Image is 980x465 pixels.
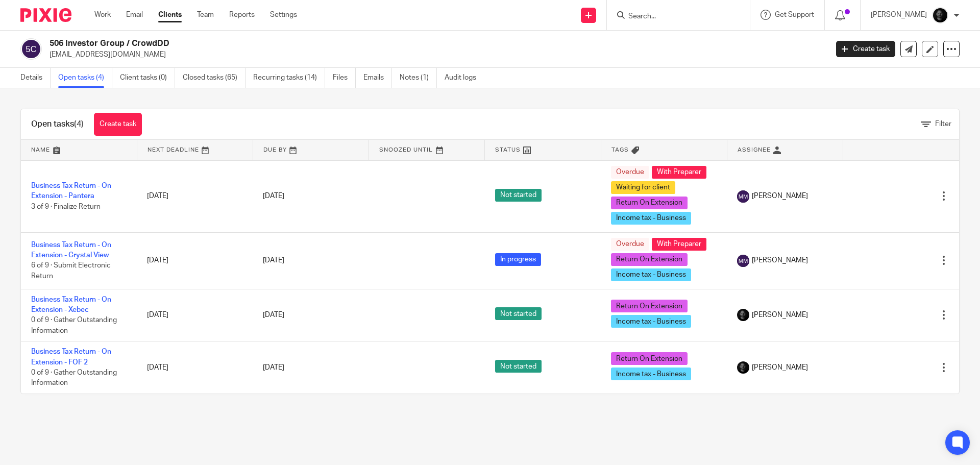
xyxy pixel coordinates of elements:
span: [DATE] [263,257,284,264]
a: Business Tax Return - On Extension - Xebec [31,296,111,313]
p: [EMAIL_ADDRESS][DOMAIN_NAME] [50,50,821,60]
span: Get Support [775,11,814,18]
span: With Preparer [652,238,706,251]
span: (4) [74,120,84,128]
a: Clients [158,10,182,20]
a: Emails [363,68,392,88]
span: With Preparer [652,166,706,179]
span: Snoozed Until [379,147,433,153]
img: Chris.jpg [932,7,948,23]
td: [DATE] [137,341,253,394]
span: Return On Extension [611,197,688,209]
span: Tags [611,147,629,153]
span: [PERSON_NAME] [752,191,808,201]
span: [DATE] [263,192,284,200]
h1: Open tasks [31,119,84,130]
a: Business Tax Return - On Extension - Pantera [31,182,111,200]
a: Email [126,10,143,20]
span: In progress [495,253,541,266]
img: svg%3E [737,255,749,267]
a: Client tasks (0) [120,68,175,88]
span: 0 of 9 · Gather Outstanding Information [31,369,117,387]
a: Settings [270,10,297,20]
a: Notes (1) [400,68,437,88]
a: Audit logs [445,68,484,88]
a: Open tasks (4) [58,68,112,88]
a: Work [94,10,111,20]
span: Income tax - Business [611,212,691,225]
span: Filter [935,120,951,128]
span: 0 of 9 · Gather Outstanding Information [31,316,117,334]
a: Create task [94,113,142,136]
span: Not started [495,307,542,320]
span: Return On Extension [611,253,688,266]
img: Chris.jpg [737,361,749,374]
span: Not started [495,189,542,202]
span: [PERSON_NAME] [752,310,808,320]
span: Income tax - Business [611,368,691,380]
span: Waiting for client [611,181,675,194]
a: Details [20,68,51,88]
a: Team [197,10,214,20]
td: [DATE] [137,160,253,232]
td: [DATE] [137,289,253,341]
a: Business Tax Return - On Extension - Crystal View [31,241,111,259]
p: [PERSON_NAME] [871,10,927,20]
span: Income tax - Business [611,315,691,328]
img: svg%3E [20,38,42,60]
img: Pixie [20,8,71,22]
a: Recurring tasks (14) [253,68,325,88]
span: Overdue [611,166,649,179]
a: Files [333,68,356,88]
a: Closed tasks (65) [183,68,246,88]
span: [DATE] [263,364,284,371]
span: [PERSON_NAME] [752,255,808,265]
span: 6 of 9 · Submit Electronic Return [31,262,111,280]
span: [DATE] [263,311,284,319]
span: Return On Extension [611,300,688,312]
a: Create task [836,41,895,57]
span: Income tax - Business [611,268,691,281]
span: Return On Extension [611,352,688,365]
a: Business Tax Return - On Extension - FOF 2 [31,348,111,365]
td: [DATE] [137,232,253,289]
span: Overdue [611,238,649,251]
img: Chris.jpg [737,309,749,321]
img: svg%3E [737,190,749,203]
a: Reports [229,10,255,20]
span: 3 of 9 · Finalize Return [31,203,101,210]
input: Search [627,12,719,21]
span: Not started [495,360,542,373]
span: Status [495,147,521,153]
span: [PERSON_NAME] [752,362,808,373]
h2: 506 Investor Group / CrowdDD [50,38,667,49]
